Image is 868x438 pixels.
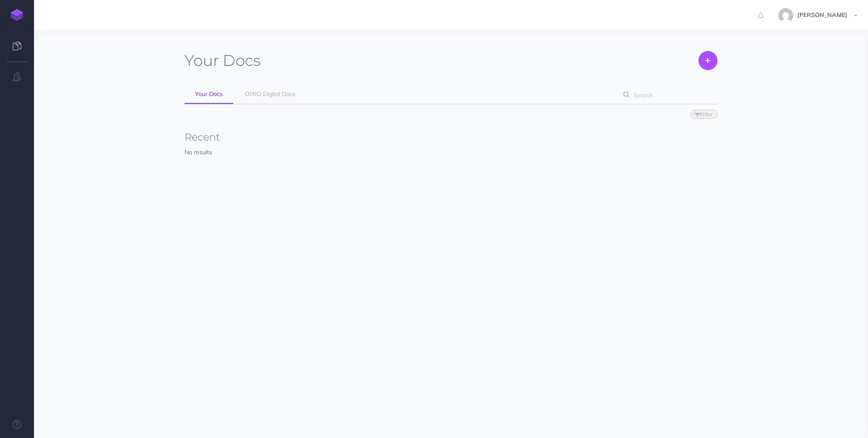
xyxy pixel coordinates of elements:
[245,90,295,98] span: OIXIO Digital Docs
[184,85,233,104] a: Your Docs
[631,88,704,103] input: Search
[690,110,718,119] button: Filter
[793,11,851,19] span: [PERSON_NAME]
[184,51,219,70] span: Your
[11,9,23,21] img: logo-mark.svg
[184,132,717,143] h3: Recent
[778,8,793,23] img: 31ca6b76c58a41dfc3662d81e4fc32f0.jpg
[234,85,306,104] a: OIXIO Digital Docs
[184,147,717,157] p: No results
[184,51,261,70] h1: Docs
[195,90,223,98] span: Your Docs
